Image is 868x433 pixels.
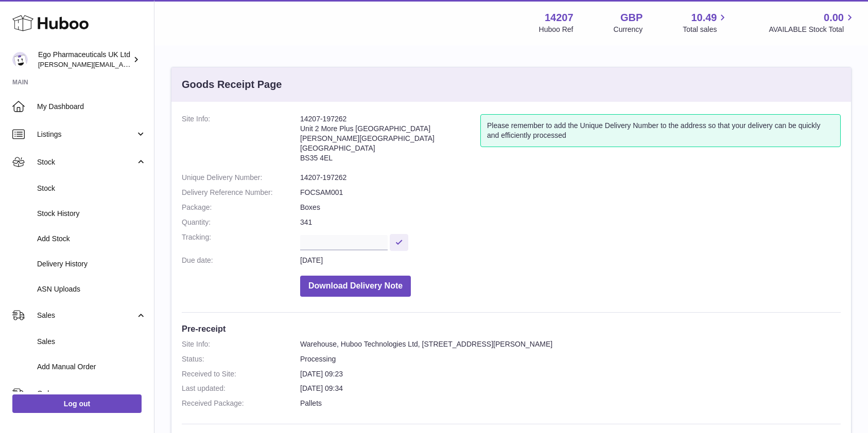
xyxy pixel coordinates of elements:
dd: [DATE] [300,256,841,265]
address: 14207-197262 Unit 2 More Plus [GEOGRAPHIC_DATA] [PERSON_NAME][GEOGRAPHIC_DATA] [GEOGRAPHIC_DATA] ... [300,114,480,168]
span: Add Stock [37,234,146,244]
span: AVAILABLE Stock Total [769,25,856,34]
div: Ego Pharmaceuticals UK Ltd [38,50,131,69]
dt: Unique Delivery Number: [182,173,300,183]
dt: Last updated: [182,384,300,393]
dt: Tracking: [182,232,300,250]
strong: GBP [620,11,643,25]
dd: [DATE] 09:34 [300,384,841,393]
span: Stock [37,184,146,193]
dd: 14207-197262 [300,173,841,183]
dd: FOCSAM001 [300,188,841,197]
a: 10.49 Total sales [683,11,728,34]
dt: Status: [182,354,300,364]
dt: Package: [182,203,300,212]
span: Listings [37,130,135,139]
span: 0.00 [824,11,844,25]
dd: 341 [300,218,841,227]
span: Stock [37,157,135,167]
span: ASN Uploads [37,284,146,294]
strong: 14207 [545,11,574,25]
dd: [DATE] 09:23 [300,369,841,379]
div: Please remember to add the Unique Delivery Number to the address so that your delivery can be qui... [480,114,841,147]
dd: Boxes [300,203,841,212]
dt: Quantity: [182,218,300,227]
h3: Goods Receipt Page [182,78,282,92]
span: Stock History [37,209,146,219]
div: Huboo Ref [539,25,574,34]
dd: Processing [300,354,841,364]
span: My Dashboard [37,102,146,112]
span: Total sales [683,25,728,34]
dt: Received to Site: [182,369,300,379]
dt: Delivery Reference Number: [182,188,300,197]
span: Delivery History [37,259,146,269]
dt: Due date: [182,256,300,265]
dt: Site Info: [182,339,300,349]
span: Orders [37,389,135,399]
button: Download Delivery Note [300,276,411,297]
dt: Received Package: [182,399,300,408]
dd: Warehouse, Huboo Technologies Ltd, [STREET_ADDRESS][PERSON_NAME] [300,339,841,349]
img: Tihomir.simeonov@egopharm.com [12,52,28,67]
a: 0.00 AVAILABLE Stock Total [769,11,856,34]
h3: Pre-receipt [182,323,841,334]
span: Sales [37,311,135,320]
dd: Pallets [300,399,841,408]
dt: Site Info: [182,114,300,168]
a: Log out [12,394,142,413]
span: 10.49 [691,11,717,25]
span: [PERSON_NAME][EMAIL_ADDRESS][PERSON_NAME][DOMAIN_NAME] [38,60,262,68]
div: Currency [614,25,643,34]
span: Sales [37,337,146,347]
span: Add Manual Order [37,362,146,372]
